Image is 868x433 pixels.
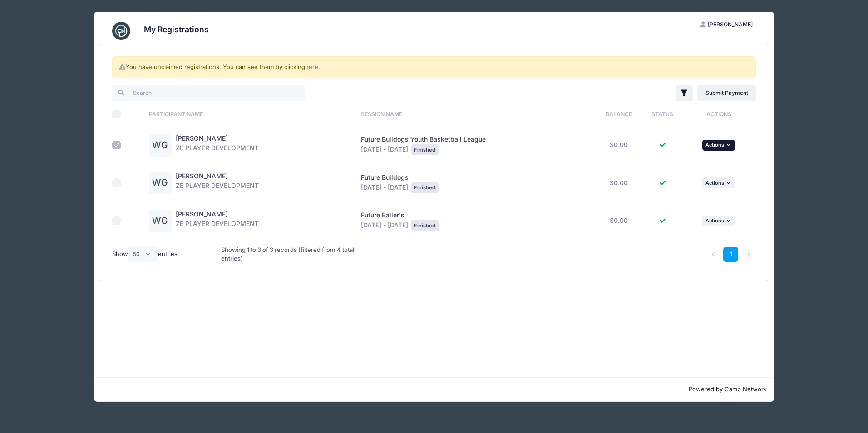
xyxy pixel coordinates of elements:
[702,216,735,226] button: Actions
[176,172,228,180] a: [PERSON_NAME]
[693,17,761,32] button: [PERSON_NAME]
[176,172,259,194] div: ZE PLAYER DEVELOPMENT
[682,102,756,126] th: Actions: activate to sort column ascending
[305,63,318,70] a: here
[361,211,590,231] div: [DATE] - [DATE]
[723,247,738,262] a: 1
[595,164,643,202] td: $0.00
[595,102,643,126] th: Balance: activate to sort column ascending
[149,142,172,149] a: WG
[128,246,158,262] select: Showentries
[361,211,404,219] span: Future Baller's
[221,240,375,269] div: Showing 1 to 3 of 3 records (filtered from 4 total entries)
[112,56,756,78] div: You have unclaimed registrations. You can see them by clicking .
[149,134,172,157] div: WG
[176,134,259,157] div: ZE PLAYER DEVELOPMENT
[176,134,228,142] a: [PERSON_NAME]
[708,21,753,28] span: [PERSON_NAME]
[705,142,724,148] span: Actions
[697,85,756,101] a: Submit Payment
[643,102,682,126] th: Status: activate to sort column ascending
[361,173,590,193] div: [DATE] - [DATE]
[176,210,259,232] div: ZE PLAYER DEVELOPMENT
[411,182,439,193] div: Finished
[361,135,486,143] span: Future Bulldogs Youth Basketball League
[595,126,643,164] td: $0.00
[112,102,144,126] th: Select All
[356,102,595,126] th: Session Name: activate to sort column ascending
[112,85,305,101] input: Search
[702,177,735,188] button: Actions
[702,140,735,151] button: Actions
[112,246,178,262] label: Show entries
[361,173,409,181] span: Future Bulldogs
[144,25,209,34] h3: My Registrations
[149,172,172,194] div: WG
[101,385,767,394] p: Powered by Camp Network
[144,102,356,126] th: Participant Name: activate to sort column ascending
[411,144,439,155] div: Finished
[411,220,439,231] div: Finished
[149,210,172,232] div: WG
[361,135,590,155] div: [DATE] - [DATE]
[595,202,643,240] td: $0.00
[176,210,228,218] a: [PERSON_NAME]
[705,217,724,224] span: Actions
[149,179,172,187] a: WG
[112,22,130,40] img: CampNetwork
[705,180,724,186] span: Actions
[149,217,172,225] a: WG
